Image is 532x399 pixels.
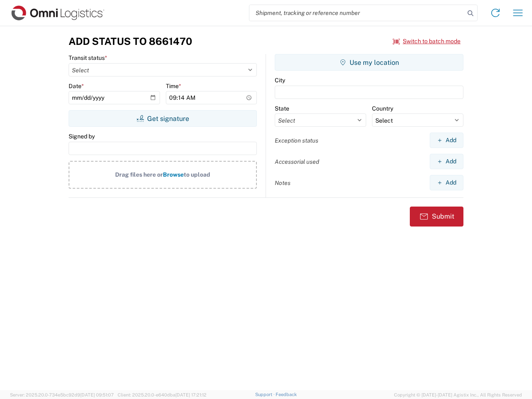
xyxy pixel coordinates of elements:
[115,171,163,178] span: Drag files here or
[69,110,257,127] button: Get signature
[410,207,463,227] button: Submit
[255,392,276,397] a: Support
[430,175,463,190] button: Add
[166,82,181,90] label: Time
[275,54,463,71] button: Use my location
[394,391,522,399] span: Copyright © [DATE]-[DATE] Agistix Inc., All Rights Reserved
[118,392,207,397] span: Client: 2025.20.0-e640dba
[372,105,393,112] label: Country
[163,171,184,178] span: Browse
[184,171,210,178] span: to upload
[275,137,318,144] label: Exception status
[275,105,289,112] label: State
[393,34,461,48] button: Switch to batch mode
[69,35,192,47] h3: Add Status to 8661470
[175,392,207,397] span: [DATE] 17:21:12
[10,392,114,397] span: Server: 2025.20.0-734e5bc92d9
[69,54,107,62] label: Transit status
[249,5,465,21] input: Shipment, tracking or reference number
[275,76,285,84] label: City
[275,179,291,187] label: Notes
[69,133,95,140] label: Signed by
[275,158,319,165] label: Accessorial used
[80,392,114,397] span: [DATE] 09:51:07
[276,392,297,397] a: Feedback
[430,154,463,169] button: Add
[430,133,463,148] button: Add
[69,82,84,90] label: Date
